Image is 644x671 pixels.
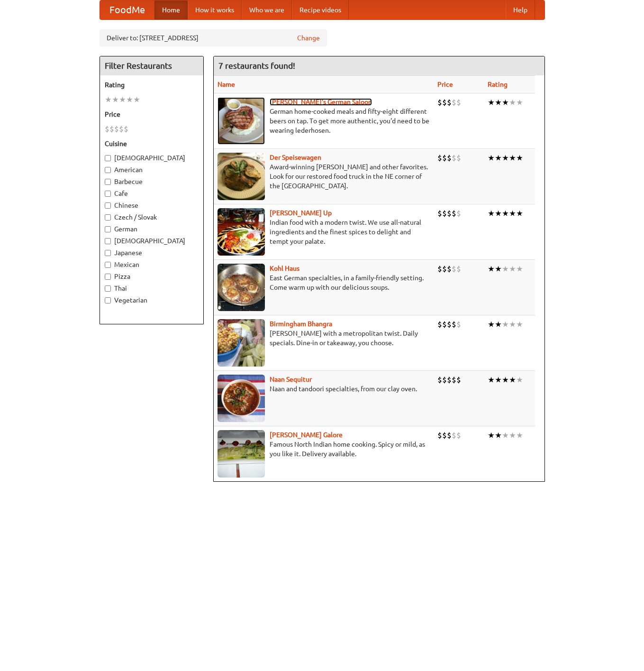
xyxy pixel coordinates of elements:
input: Chinese [105,202,111,209]
label: Czech / Slovak [105,212,199,222]
label: Pizza [105,272,199,281]
p: Naan and tandoori specialties, from our clay oven. [218,384,430,394]
img: naansequitur.jpg [218,375,265,422]
li: ★ [495,97,502,108]
a: Recipe videos [292,0,349,19]
li: ★ [516,319,523,330]
li: $ [452,264,456,274]
li: $ [442,319,447,330]
a: Price [437,81,453,88]
b: Der Speisewagen [270,154,321,161]
li: $ [442,430,447,441]
label: [DEMOGRAPHIC_DATA] [105,236,199,246]
li: ★ [488,264,495,274]
li: ★ [509,153,516,163]
li: ★ [509,264,516,274]
li: ★ [502,264,509,274]
p: Indian food with a modern twist. We use all-natural ingredients and the finest spices to delight ... [218,218,430,246]
label: Cafe [105,189,199,198]
li: ★ [502,375,509,385]
label: Vegetarian [105,295,199,305]
li: ★ [133,94,140,105]
a: Home [154,0,188,19]
p: German home-cooked meals and fifty-eight different beers on tap. To get more authentic, you'd nee... [218,107,430,135]
li: ★ [495,153,502,163]
li: $ [447,153,452,163]
li: $ [452,375,456,385]
li: $ [437,319,442,330]
li: ★ [502,153,509,163]
li: $ [442,97,447,108]
a: Naan Sequitur [270,376,312,383]
li: ★ [488,430,495,441]
div: Deliver to: [STREET_ADDRESS] [100,29,327,46]
label: Barbecue [105,177,199,186]
img: currygalore.jpg [218,430,265,478]
li: ★ [495,264,502,274]
a: Birmingham Bhangra [270,320,332,328]
li: $ [109,124,114,134]
img: bhangra.jpg [218,319,265,367]
li: $ [437,97,442,108]
li: ★ [516,208,523,219]
a: [PERSON_NAME] Up [270,209,332,217]
a: Help [506,0,535,19]
li: $ [452,319,456,330]
li: $ [456,264,461,274]
li: ★ [488,153,495,163]
a: How it works [188,0,242,19]
li: ★ [516,430,523,441]
li: $ [447,319,452,330]
a: Name [218,81,235,88]
input: [DEMOGRAPHIC_DATA] [105,155,111,161]
input: German [105,226,111,232]
li: $ [442,264,447,274]
img: kohlhaus.jpg [218,264,265,311]
p: [PERSON_NAME] with a metropolitan twist. Daily specials. Dine-in or takeaway, you choose. [218,329,430,348]
li: $ [114,124,119,134]
input: Thai [105,285,111,292]
li: $ [437,430,442,441]
li: $ [442,375,447,385]
li: ★ [516,97,523,108]
img: esthers.jpg [218,97,265,145]
ng-pluralize: 7 restaurants found! [218,61,295,70]
li: $ [456,319,461,330]
h4: Filter Restaurants [100,56,203,75]
li: $ [437,264,442,274]
li: $ [452,430,456,441]
li: $ [124,124,128,134]
li: $ [452,97,456,108]
li: ★ [509,430,516,441]
li: $ [442,153,447,163]
label: [DEMOGRAPHIC_DATA] [105,153,199,163]
input: [DEMOGRAPHIC_DATA] [105,238,111,244]
li: ★ [502,208,509,219]
label: Chinese [105,201,199,210]
li: $ [452,153,456,163]
input: Mexican [105,262,111,268]
label: German [105,224,199,234]
li: ★ [509,375,516,385]
a: FoodMe [100,0,154,19]
label: Mexican [105,260,199,269]
li: ★ [488,97,495,108]
li: ★ [495,319,502,330]
img: curryup.jpg [218,208,265,256]
input: Vegetarian [105,297,111,303]
li: $ [437,375,442,385]
li: ★ [502,319,509,330]
li: $ [447,264,452,274]
li: ★ [516,375,523,385]
li: $ [456,97,461,108]
a: Change [297,33,320,43]
a: [PERSON_NAME]'s German Saloon [270,98,372,106]
h5: Price [105,110,199,119]
b: [PERSON_NAME] Galore [270,431,343,439]
a: Kohl Haus [270,265,299,272]
input: Barbecue [105,179,111,185]
li: $ [437,208,442,219]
